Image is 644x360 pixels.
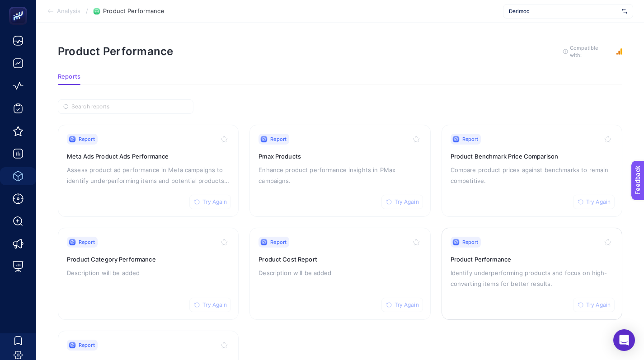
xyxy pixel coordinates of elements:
span: Compatible with: [570,44,611,59]
a: ReportTry AgainProduct Category PerformanceDescription will be added [58,228,239,320]
h1: Product Performance [58,45,174,58]
span: Try Again [586,198,611,206]
input: Search [71,103,188,110]
a: ReportTry AgainProduct Cost ReportDescription will be added [249,228,430,320]
span: Try Again [395,301,419,309]
p: Assess product ad performance in Meta campaigns to identify underperforming items and potential p... [67,164,230,186]
h3: Product Cost Report [259,255,421,264]
h3: Product Benchmark Price Comparison [451,152,613,161]
span: Feedback [5,3,34,10]
span: Product Performance [103,8,164,15]
h3: Product Category Performance [67,255,230,264]
span: Analysis [57,8,80,15]
button: Try Again [573,298,615,312]
span: Report [79,136,95,143]
span: Report [270,238,287,246]
a: ReportTry AgainPmax ProductsEnhance product performance insights in PMax campaigns. [249,125,430,217]
span: Try Again [395,198,419,206]
button: Try Again [381,195,423,209]
span: Report [462,136,479,143]
img: svg%3e [622,7,627,16]
h3: Pmax Products [259,152,421,161]
p: Enhance product performance insights in PMax campaigns. [259,164,421,186]
span: Try Again [202,198,227,206]
div: Open Intercom Messenger [613,329,635,351]
span: Try Again [586,301,611,309]
a: ReportTry AgainProduct PerformanceIdentify underperforming products and focus on high-converting ... [442,228,622,320]
p: Description will be added [259,267,421,278]
p: Description will be added [67,267,230,278]
span: Try Again [202,301,227,309]
span: Report [270,136,287,143]
span: Reports [58,73,80,80]
button: Try Again [573,195,615,209]
p: Compare product prices against benchmarks to remain competitive. [451,164,613,186]
button: Try Again [381,298,423,312]
span: / [86,7,88,14]
span: Report [79,238,95,246]
button: Reports [58,73,80,85]
h3: Product Performance [451,255,613,264]
a: ReportTry AgainProduct Benchmark Price ComparisonCompare product prices against benchmarks to rem... [442,125,622,217]
p: Identify underperforming products and focus on high-converting items for better results. [451,267,613,289]
button: Try Again [189,298,231,312]
span: Report [79,341,95,349]
span: Report [462,238,479,246]
a: ReportTry AgainMeta Ads Product Ads PerformanceAssess product ad performance in Meta campaigns to... [58,125,239,217]
span: Derimod [509,8,618,15]
button: Try Again [189,195,231,209]
h3: Meta Ads Product Ads Performance [67,152,230,161]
